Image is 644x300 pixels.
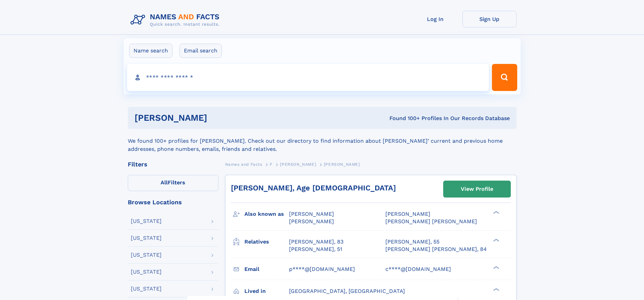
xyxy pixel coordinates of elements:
a: [PERSON_NAME] [280,160,316,168]
a: [PERSON_NAME], 83 [289,238,343,246]
span: [PERSON_NAME] [289,211,334,217]
div: ❯ [492,287,500,292]
a: [PERSON_NAME], 51 [289,246,342,253]
span: F [270,162,272,167]
a: Names and Facts [225,160,262,168]
h3: Email [244,263,289,275]
label: Name search [129,44,172,58]
span: [PERSON_NAME] [385,211,430,217]
div: [US_STATE] [131,218,162,224]
div: Browse Locations [128,199,218,205]
span: [PERSON_NAME] [289,218,334,225]
div: Found 100+ Profiles In Our Records Database [298,115,510,122]
div: View Profile [461,181,493,197]
h3: Also known as [244,208,289,220]
span: [PERSON_NAME] [280,162,316,167]
h3: Lived in [244,285,289,297]
div: ❯ [492,238,500,242]
div: We found 100+ profiles for [PERSON_NAME]. Check out our directory to find information about [PERS... [128,129,517,153]
label: Email search [180,44,222,58]
a: View Profile [444,181,510,197]
div: [US_STATE] [131,269,162,275]
button: Search Button [492,64,517,91]
span: [PERSON_NAME] [PERSON_NAME] [385,218,477,225]
img: Logo Names and Facts [128,11,225,29]
div: Filters [128,161,218,167]
a: [PERSON_NAME] [PERSON_NAME], 84 [385,246,487,253]
a: Log In [408,11,462,27]
div: ❯ [492,265,500,270]
div: [US_STATE] [131,235,162,241]
a: [PERSON_NAME], Age [DEMOGRAPHIC_DATA] [231,184,396,192]
div: [US_STATE] [131,286,162,292]
a: Sign Up [462,11,517,27]
h1: [PERSON_NAME] [135,114,299,122]
div: [US_STATE] [131,252,162,258]
a: F [270,160,272,168]
input: search input [127,64,489,91]
span: [GEOGRAPHIC_DATA], [GEOGRAPHIC_DATA] [289,288,405,294]
span: [PERSON_NAME] [324,162,360,167]
h3: Relatives [244,236,289,248]
label: Filters [128,175,218,191]
span: All [161,179,168,186]
div: ❯ [492,210,500,215]
a: [PERSON_NAME], 55 [385,238,439,246]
